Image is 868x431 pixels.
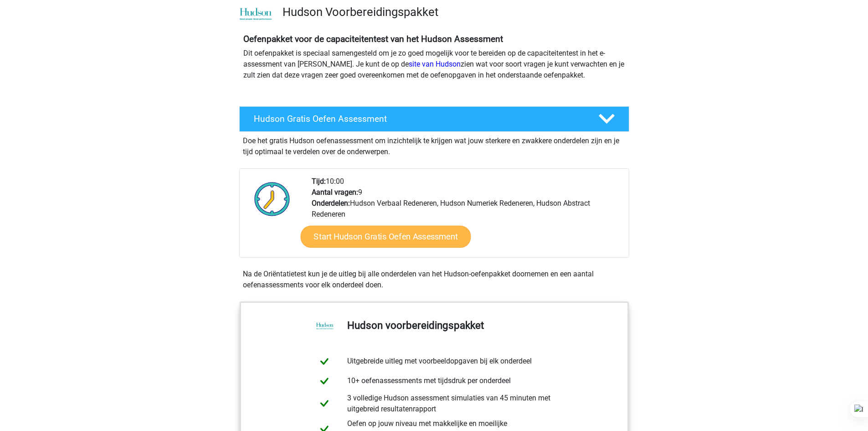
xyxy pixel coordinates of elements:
[240,8,272,21] img: cefd0e47479f4eb8e8c001c0d358d5812e054fa8.png
[239,132,629,157] div: Doe het gratis Hudson oefenassessment om inzichtelijk te krijgen wat jouw sterkere en zwakkere on...
[312,199,350,208] b: Onderdelen:
[243,34,503,44] b: Oefenpakket voor de capaciteitentest van het Hudson Assessment
[243,48,625,81] p: Dit oefenpakket is speciaal samengesteld om je zo goed mogelijk voor te bereiden op de capaciteit...
[236,106,633,132] a: Hudson Gratis Oefen Assessment
[282,5,622,19] h3: Hudson Voorbereidingspakket
[305,176,628,257] div: 10:00 9 Hudson Verbaal Redeneren, Hudson Numeriek Redeneren, Hudson Abstract Redeneren
[409,60,461,68] a: site van Hudson
[312,177,326,186] b: Tijd:
[249,176,295,222] img: Klok
[254,114,584,124] h4: Hudson Gratis Oefen Assessment
[300,226,471,248] a: Start Hudson Gratis Oefen Assessment
[239,269,629,291] div: Na de Oriëntatietest kun je de uitleg bij alle onderdelen van het Hudson-oefenpakket doornemen en...
[312,188,358,197] b: Aantal vragen:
